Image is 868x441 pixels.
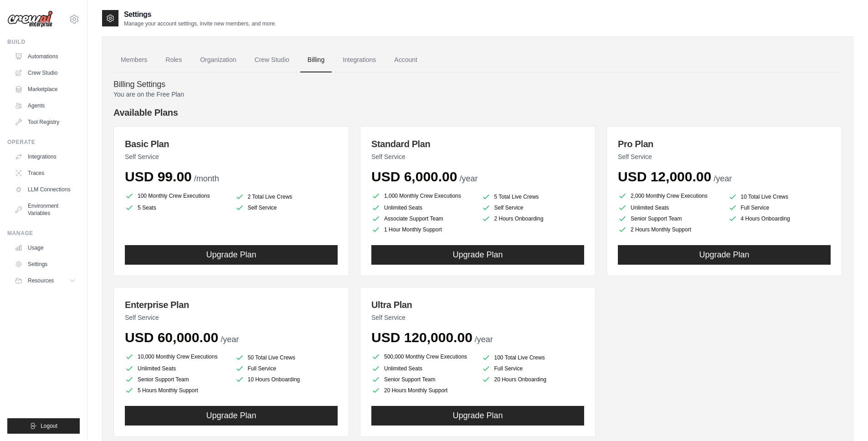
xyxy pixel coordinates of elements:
li: Unlimited Seats [371,203,474,212]
a: Integrations [335,48,383,72]
a: Tool Registry [11,115,80,129]
h2: Settings [124,9,276,20]
li: Full Service [235,364,338,373]
li: Associate Support Team [371,214,474,223]
li: Self Service [482,203,585,212]
span: /year [714,174,732,183]
li: 10 Hours Onboarding [235,375,338,384]
li: 5 Hours Monthly Support [125,386,228,395]
a: LLM Connections [11,182,80,197]
div: Operate [7,138,80,146]
div: Build [7,38,80,46]
li: 5 Total Live Crews [482,192,585,201]
li: Full Service [728,203,831,212]
li: 20 Hours Onboarding [482,375,585,384]
p: Self Service [125,152,338,161]
span: USD 60,000.00 [125,330,218,345]
button: Upgrade Plan [125,245,338,265]
a: Settings [11,257,80,272]
a: Integrations [11,149,80,164]
h3: Ultra Plan [371,298,584,311]
button: Logout [7,418,80,434]
div: Manage [7,230,80,237]
li: 2 Total Live Crews [235,192,338,201]
h3: Enterprise Plan [125,298,338,311]
a: Traces [11,166,80,180]
li: Self Service [235,203,338,212]
li: 10 Total Live Crews [728,192,831,201]
button: Upgrade Plan [371,406,584,426]
span: /month [194,174,219,183]
p: Manage your account settings, invite new members, and more. [124,20,276,27]
a: Agents [11,98,80,113]
li: 2,000 Monthly Crew Executions [618,190,721,201]
button: Resources [11,273,80,288]
a: Automations [11,49,80,64]
li: Unlimited Seats [371,364,474,373]
a: Billing [300,48,332,72]
li: 10,000 Monthly Crew Executions [125,351,228,362]
a: Usage [11,241,80,255]
a: Crew Studio [11,66,80,80]
span: Logout [41,422,57,430]
button: Upgrade Plan [125,406,338,426]
a: Roles [158,48,189,72]
span: USD 12,000.00 [618,169,711,184]
span: Resources [28,277,54,284]
a: Members [113,48,154,72]
a: Organization [193,48,243,72]
a: Environment Variables [11,199,80,220]
span: /year [459,174,478,183]
li: Senior Support Team [125,375,228,384]
button: Upgrade Plan [618,245,831,265]
li: 5 Seats [125,203,228,212]
li: 4 Hours Onboarding [728,214,831,223]
h4: Billing Settings [113,80,842,90]
p: Self Service [125,313,338,322]
span: USD 99.00 [125,169,192,184]
a: Marketplace [11,82,80,97]
li: 100 Total Live Crews [482,353,585,362]
li: Unlimited Seats [618,203,721,212]
h3: Standard Plan [371,138,584,150]
a: Crew Studio [247,48,297,72]
span: USD 6,000.00 [371,169,457,184]
span: /year [221,335,239,344]
li: Unlimited Seats [125,364,228,373]
li: Senior Support Team [618,214,721,223]
p: You are on the Free Plan [113,90,842,99]
h3: Basic Plan [125,138,338,150]
li: Senior Support Team [371,375,474,384]
li: 100 Monthly Crew Executions [125,190,228,201]
p: Self Service [618,152,831,161]
span: /year [475,335,493,344]
li: 50 Total Live Crews [235,353,338,362]
h3: Pro Plan [618,138,831,150]
li: 2 Hours Monthly Support [618,225,721,234]
li: 2 Hours Onboarding [482,214,585,223]
li: Full Service [482,364,585,373]
li: 1 Hour Monthly Support [371,225,474,234]
a: Account [387,48,425,72]
li: 1,000 Monthly Crew Executions [371,190,474,201]
span: USD 120,000.00 [371,330,473,345]
li: 500,000 Monthly Crew Executions [371,351,474,362]
button: Upgrade Plan [371,245,584,265]
p: Self Service [371,313,584,322]
h4: Available Plans [113,106,842,119]
img: Logo [7,10,53,28]
p: Self Service [371,152,584,161]
li: 20 Hours Monthly Support [371,386,474,395]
